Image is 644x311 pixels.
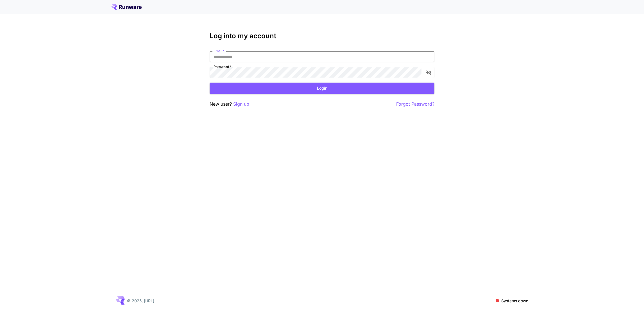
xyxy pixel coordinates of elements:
label: Password [214,64,232,69]
p: New user? [210,101,249,108]
h3: Log into my account [210,32,434,40]
label: Email [214,49,225,53]
button: Forgot Password? [396,101,434,108]
button: Login [210,83,434,94]
button: Sign up [233,101,249,108]
p: © 2025, [URL] [127,298,154,304]
button: toggle password visibility [424,67,434,78]
p: Systems down [501,298,528,304]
